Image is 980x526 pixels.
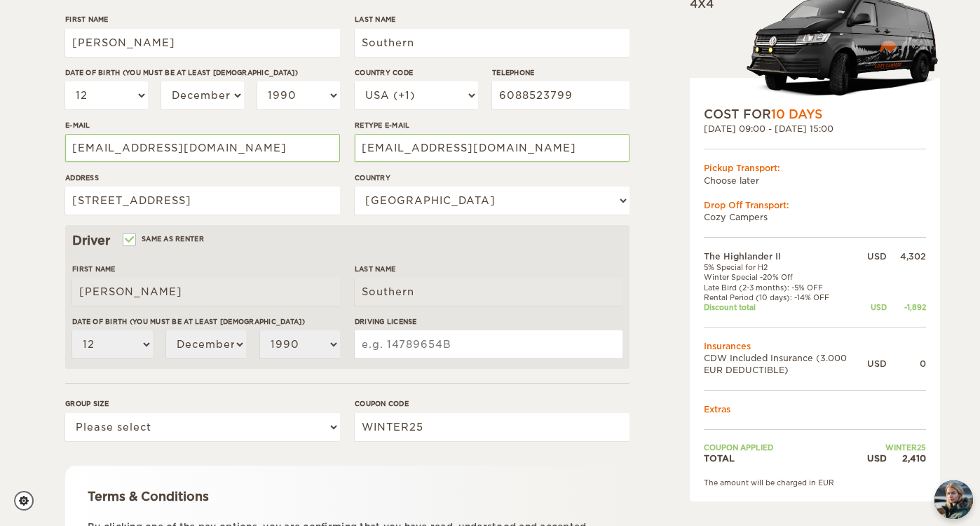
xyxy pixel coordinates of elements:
label: Same as renter [124,232,204,245]
label: Last Name [355,264,622,274]
button: chat-button [934,480,973,519]
div: Terms & Conditions [88,488,607,505]
input: e.g. 14789654B [355,330,622,358]
label: Country [355,173,629,183]
input: e.g. 1 234 567 890 [492,81,629,109]
td: Cozy Campers [704,211,926,223]
input: e.g. William [65,29,340,57]
div: USD [867,452,887,464]
input: e.g. example@example.com [65,134,340,162]
input: e.g. example@example.com [355,134,629,162]
td: Choose later [704,175,926,187]
label: Date of birth (You must be at least [DEMOGRAPHIC_DATA]) [72,316,340,327]
input: Same as renter [124,236,133,245]
div: COST FOR [704,106,926,123]
div: USD [867,358,887,370]
td: Extras [704,403,926,415]
span: 10 Days [771,107,822,121]
label: Driving License [355,316,622,327]
div: USD [867,302,887,312]
div: The amount will be charged in EUR [704,478,926,487]
div: Drop Off Transport: [704,199,926,211]
td: CDW Included Insurance (3.000 EUR DEDUCTIBLE) [704,352,867,376]
div: 0 [887,358,926,370]
input: e.g. Street, City, Zip Code [65,187,340,215]
label: Coupon code [355,398,629,409]
input: e.g. Smith [355,29,629,57]
label: Telephone [492,67,629,78]
td: The Highlander II [704,250,867,262]
label: Country Code [355,67,478,78]
td: Coupon applied [704,443,867,452]
input: e.g. Smith [355,278,622,306]
td: TOTAL [704,452,867,464]
div: USD [867,250,887,262]
img: Freyja at Cozy Campers [934,480,973,519]
label: E-mail [65,120,340,130]
label: Address [65,173,340,183]
td: Rental Period (10 days): -14% OFF [704,292,867,302]
div: -1,892 [887,302,926,312]
div: 4,302 [887,250,926,262]
label: Last Name [355,14,629,25]
td: WINTER25 [867,443,926,452]
a: Cookie settings [14,491,43,511]
label: Date of birth (You must be at least [DEMOGRAPHIC_DATA]) [65,67,340,78]
div: Pickup Transport: [704,162,926,174]
td: Insurances [704,340,926,352]
label: Retype E-mail [355,120,629,130]
label: First Name [65,14,340,25]
label: First Name [72,264,340,274]
label: Group size [65,398,340,409]
div: Driver [72,232,622,249]
div: [DATE] 09:00 - [DATE] 15:00 [704,123,926,135]
input: e.g. William [72,278,340,306]
td: 5% Special for H2 [704,262,867,272]
td: Discount total [704,302,867,312]
div: 2,410 [887,452,926,464]
td: Winter Special -20% Off [704,272,867,282]
td: Late Bird (2-3 months): -5% OFF [704,283,867,292]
